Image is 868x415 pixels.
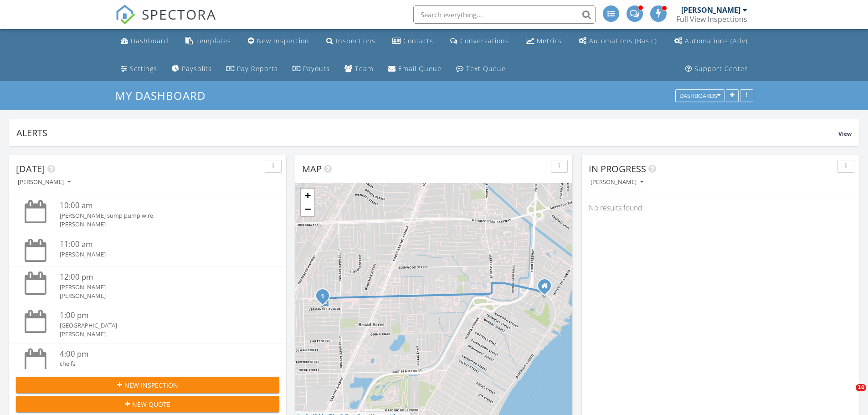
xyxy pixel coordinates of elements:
[676,15,747,24] div: Full View Inspections
[589,176,645,189] button: [PERSON_NAME]
[323,33,379,50] a: Inspections
[466,64,506,73] div: Text Queue
[60,359,257,368] div: cheifs
[403,36,433,45] div: Contacts
[355,64,374,73] div: Team
[575,33,661,50] a: Automations (Basic)
[675,90,724,102] button: Dashboards
[447,33,513,50] a: Conversations
[168,61,216,77] a: Paysplits
[671,33,751,50] a: Automations (Advanced)
[18,179,71,185] div: [PERSON_NAME]
[132,400,170,409] span: New Quote
[223,61,282,77] a: Pay Reports
[341,61,377,77] a: Team
[837,384,859,406] iframe: Intercom live chat
[60,220,257,229] div: [PERSON_NAME]
[16,377,279,393] button: New Inspection
[389,33,437,50] a: Contacts
[452,61,509,77] a: Text Queue
[398,64,442,73] div: Email Queue
[589,36,657,45] div: Automations (Basic)
[60,250,257,259] div: [PERSON_NAME]
[60,239,257,250] div: 11:00 am
[60,321,257,330] div: [GEOGRAPHIC_DATA]
[16,176,72,189] button: [PERSON_NAME]
[591,179,643,185] div: [PERSON_NAME]
[460,36,509,45] div: Conversations
[130,64,157,73] div: Settings
[195,36,231,45] div: Templates
[60,211,257,220] div: [PERSON_NAME] sump pump wire
[117,33,172,50] a: Dashboard
[115,5,135,25] img: The Best Home Inspection Software - Spectora
[303,64,330,73] div: Payouts
[323,296,328,301] div: 20174 Abrahm St, CLINTON TOWNSHIP, MI 48035
[589,163,646,175] span: In Progress
[244,33,313,50] a: New Inspection
[60,200,257,211] div: 10:00 am
[302,163,322,175] span: Map
[60,369,257,377] div: [PERSON_NAME]
[537,36,562,45] div: Metrics
[117,61,161,77] a: Settings
[301,202,314,216] a: Zoom out
[336,36,375,45] div: Inspections
[682,61,751,77] a: Support Center
[544,286,550,291] div: 35330 Beaconhill St, Harrison Twp MI 48045
[385,61,445,77] a: Email Queue
[131,36,169,45] div: Dashboard
[522,33,565,50] a: Metrics
[182,33,235,50] a: Templates
[16,127,838,139] div: Alerts
[257,36,309,45] div: New Inspection
[694,64,748,73] div: Support Center
[142,5,216,24] span: SPECTORA
[681,5,740,15] div: [PERSON_NAME]
[16,396,279,412] button: New Quote
[237,64,278,73] div: Pay Reports
[60,330,257,338] div: [PERSON_NAME]
[838,130,852,138] span: View
[289,61,334,77] a: Payouts
[60,310,257,321] div: 1:00 pm
[115,88,213,103] a: My Dashboard
[301,189,314,202] a: Zoom in
[60,272,257,283] div: 12:00 pm
[856,384,866,391] span: 10
[182,64,212,73] div: Paysplits
[60,292,257,300] div: [PERSON_NAME]
[321,293,324,300] i: 1
[679,93,720,99] div: Dashboards
[115,12,216,31] a: SPECTORA
[16,163,45,175] span: [DATE]
[582,195,859,220] div: No results found
[124,380,178,390] span: New Inspection
[60,283,257,292] div: [PERSON_NAME]
[413,5,596,24] input: Search everything...
[685,36,748,45] div: Automations (Adv)
[60,348,257,360] div: 4:00 pm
